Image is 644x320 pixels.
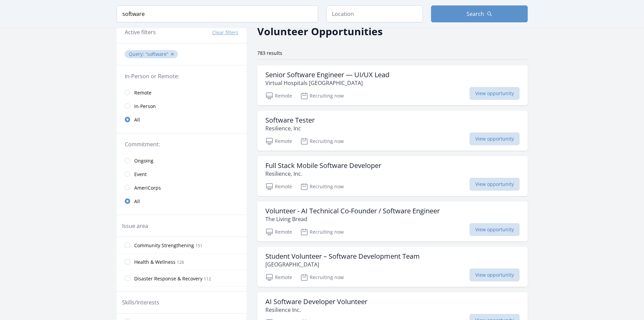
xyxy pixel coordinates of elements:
[265,207,440,215] h3: Volunteer - AI Technical Co-Founder / Software Engineer
[265,183,292,191] p: Remote
[265,71,389,79] h3: Senior Software Engineer — UI/UX Lead
[257,247,528,287] a: Student Volunteer – Software Development Team [GEOGRAPHIC_DATA] Remote Recruiting now View opport...
[212,29,238,36] button: Clear filters
[134,185,161,191] span: AmeriCorps
[117,99,246,113] a: In-Person
[257,111,528,151] a: Software Tester Resilience, Inc Remote Recruiting now View opportunity
[265,170,381,178] p: Resilience, Inc.
[117,86,246,99] a: Remote
[117,154,246,167] a: Ongoing
[470,87,520,100] span: View opportunity
[257,156,528,196] a: Full Stack Mobile Software Developer Resilience, Inc. Remote Recruiting now View opportunity
[134,242,194,249] span: Community Strengthening
[300,273,344,281] p: Recruiting now
[134,171,147,178] span: Event
[265,137,292,145] p: Remote
[134,103,156,110] span: In-Person
[134,198,140,205] span: All
[257,201,528,241] a: Volunteer - AI Technical Co-Founder / Software Engineer The Living Bread Remote Recruiting now Vi...
[257,50,282,56] span: 783 results
[170,51,174,58] button: ✕
[129,51,145,57] span: Query :
[257,65,528,105] a: Senior Software Engineer — UI/UX Lead Virtual Hospitals [GEOGRAPHIC_DATA] Remote Recruiting now V...
[134,116,140,123] span: All
[265,79,389,87] p: Virtual Hospitals [GEOGRAPHIC_DATA]
[265,306,367,314] p: Resilience Inc.
[265,273,292,281] p: Remote
[470,223,520,236] span: View opportunity
[265,92,292,100] p: Remote
[300,137,344,145] p: Recruiting now
[300,183,344,191] p: Recruiting now
[265,124,315,132] p: Resilience, Inc
[265,298,367,306] h3: AI Software Developer Volunteer
[265,260,420,269] p: [GEOGRAPHIC_DATA]
[117,167,246,181] a: Event
[257,24,383,39] h2: Volunteer Opportunities
[265,228,292,236] p: Remote
[134,275,202,282] span: Disaster Response & Recovery
[431,5,528,22] button: Search
[470,132,520,145] span: View opportunity
[177,259,184,265] span: 128
[125,140,238,148] legend: Commitment:
[134,89,151,96] span: Remote
[117,113,246,126] a: All
[125,242,130,248] input: Community Strengthening 151
[300,92,344,100] p: Recruiting now
[195,243,202,249] span: 151
[134,157,153,164] span: Ongoing
[117,5,318,22] input: Keyword
[470,178,520,191] span: View opportunity
[265,215,440,223] p: The Living Bread
[117,181,246,194] a: AmeriCorps
[467,10,484,18] span: Search
[470,269,520,281] span: View opportunity
[117,194,246,208] a: All
[125,276,130,281] input: Disaster Response & Recovery 112
[125,28,156,36] h3: Active filters
[122,222,148,230] legend: Issue area
[125,259,130,264] input: Health & Wellness 128
[265,252,420,260] h3: Student Volunteer – Software Development Team
[145,51,168,57] q: software
[265,162,381,170] h3: Full Stack Mobile Software Developer
[134,259,175,265] span: Health & Wellness
[326,5,423,22] input: Location
[125,72,238,80] legend: In-Person or Remote:
[122,298,159,306] legend: Skills/Interests
[265,116,315,124] h3: Software Tester
[300,228,344,236] p: Recruiting now
[204,276,211,282] span: 112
